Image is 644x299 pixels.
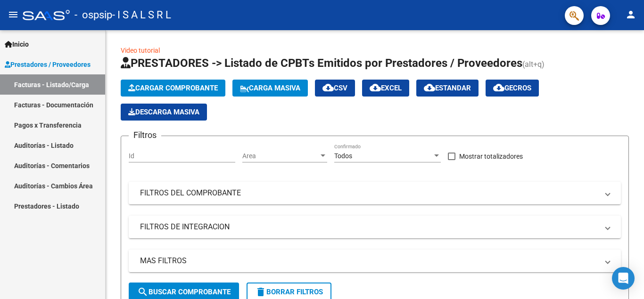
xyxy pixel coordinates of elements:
[424,84,471,92] span: Estandar
[459,151,523,162] span: Mostrar totalizadores
[137,288,231,296] span: Buscar Comprobante
[322,84,347,92] span: CSV
[240,84,300,92] span: Carga Masiva
[140,188,598,198] mat-panel-title: FILTROS DEL COMPROBANTE
[522,60,545,69] span: (alt+q)
[232,80,308,97] button: Carga Masiva
[137,286,149,298] mat-icon: search
[625,9,636,20] mat-icon: person
[612,267,635,290] div: Open Intercom Messenger
[255,288,323,296] span: Borrar Filtros
[129,182,621,204] mat-expansion-panel-header: FILTROS DEL COMPROBANTE
[255,286,266,298] mat-icon: delete
[121,104,207,121] button: Descarga Masiva
[129,250,621,272] mat-expansion-panel-header: MAS FILTROS
[8,9,19,20] mat-icon: menu
[121,80,225,97] button: Cargar Comprobante
[121,47,160,54] a: Video tutorial
[424,82,435,93] mat-icon: cloud_download
[129,216,621,238] mat-expansion-panel-header: FILTROS DE INTEGRACION
[493,82,504,93] mat-icon: cloud_download
[362,80,409,97] button: EXCEL
[121,57,522,70] span: PRESTADORES -> Listado de CPBTs Emitidos por Prestadores / Proveedores
[140,256,598,266] mat-panel-title: MAS FILTROS
[112,5,171,25] span: - I S A L S R L
[486,80,539,97] button: Gecros
[121,104,207,121] app-download-masive: Descarga masiva de comprobantes (adjuntos)
[322,82,334,93] mat-icon: cloud_download
[128,84,218,92] span: Cargar Comprobante
[416,80,479,97] button: Estandar
[74,5,112,25] span: - ospsip
[5,59,91,70] span: Prestadores / Proveedores
[370,84,402,92] span: EXCEL
[370,82,381,93] mat-icon: cloud_download
[5,39,29,49] span: Inicio
[129,129,161,142] h3: Filtros
[315,80,355,97] button: CSV
[334,152,352,160] span: Todos
[242,152,319,160] span: Area
[128,108,199,116] span: Descarga Masiva
[140,222,598,232] mat-panel-title: FILTROS DE INTEGRACION
[493,84,531,92] span: Gecros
